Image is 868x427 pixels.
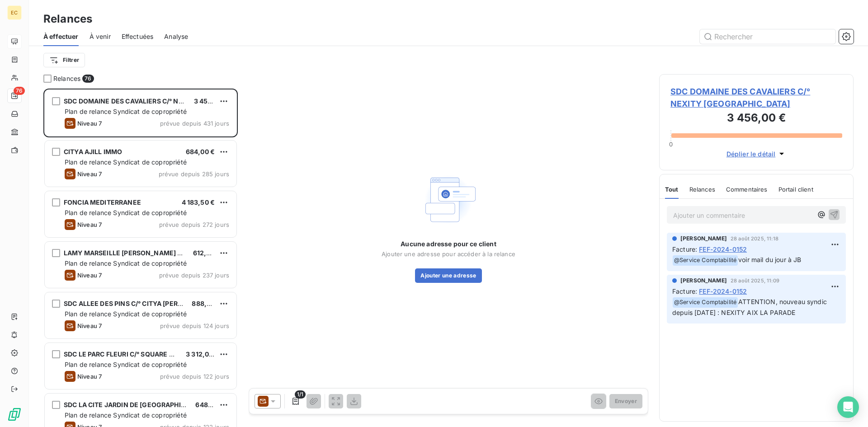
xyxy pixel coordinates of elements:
[699,286,747,296] span: FEF-2024-0152
[64,350,196,358] span: SDC LE PARC FLEURI C/° SQUARE HABITAT
[164,32,188,41] span: Analyse
[64,300,217,307] span: SDC ALLEE DES PINS C/° CITYA [PERSON_NAME]
[77,322,102,329] span: Niveau 7
[43,32,79,41] span: À effectuer
[672,286,697,296] span: Facture :
[122,32,154,41] span: Effectuées
[64,97,266,105] span: SDC DOMAINE DES CAVALIERS C/° NEXITY [GEOGRAPHIC_DATA]
[7,407,22,422] img: Logo LeanPay
[670,110,842,128] h3: 3 456,00 €
[90,32,111,41] span: À venir
[77,170,102,178] span: Niveau 7
[64,401,251,408] span: SDC LA CITE JARDIN DE [GEOGRAPHIC_DATA] C/° AUXITIME
[195,401,224,408] span: 648,00 €
[669,141,673,148] span: 0
[159,272,229,279] span: prévue depuis 237 jours
[672,298,829,316] span: ATTENTION, nouveau syndic depuis [DATE] : NEXITY AIX LA PARADE
[160,373,229,380] span: prévue depuis 122 jours
[726,186,768,193] span: Commentaires
[401,239,496,249] span: Aucune adresse pour ce client
[193,249,221,257] span: 612,00 €
[65,361,187,368] span: Plan de relance Syndicat de copropriété
[65,259,187,267] span: Plan de relance Syndicat de copropriété
[43,89,238,427] div: grid
[700,29,835,44] input: Rechercher
[731,236,778,241] span: 28 août 2025, 11:18
[64,198,141,206] span: FONCIA MEDITERRANEE
[159,221,229,228] span: prévue depuis 272 jours
[382,250,515,258] span: Ajouter une adresse pour accéder à la relance
[673,255,738,266] span: @ Service Comptabilité
[77,120,102,127] span: Niveau 7
[186,148,215,155] span: 684,00 €
[731,278,779,283] span: 28 août 2025, 11:09
[43,53,85,67] button: Filtrer
[77,373,102,380] span: Niveau 7
[194,97,229,105] span: 3 456,00 €
[160,120,229,127] span: prévue depuis 431 jours
[295,390,306,399] span: 1/1
[415,268,481,283] button: Ajouter une adresse
[65,108,187,115] span: Plan de relance Syndicat de copropriété
[64,249,219,257] span: LAMY MARSEILLE [PERSON_NAME] VELODROME
[778,186,813,193] span: Portail client
[65,158,187,166] span: Plan de relance Syndicat de copropriété
[724,149,789,159] button: Déplier le détail
[53,74,80,83] span: Relances
[160,322,229,329] span: prévue depuis 124 jours
[609,394,642,408] button: Envoyer
[699,244,747,254] span: FEF-2024-0152
[726,149,776,159] span: Déplier le détail
[77,272,102,279] span: Niveau 7
[65,411,187,419] span: Plan de relance Syndicat de copropriété
[420,171,477,229] img: Empty state
[7,5,22,20] div: EC
[182,198,215,206] span: 4 183,50 €
[738,256,801,263] span: voir mail du jour à JB
[64,148,122,155] span: CITYA AJILL IMMO
[680,277,727,285] span: [PERSON_NAME]
[665,186,679,193] span: Tout
[670,85,842,110] span: SDC DOMAINE DES CAVALIERS C/° NEXITY [GEOGRAPHIC_DATA]
[680,235,727,243] span: [PERSON_NAME]
[689,186,715,193] span: Relances
[14,87,25,95] span: 76
[672,244,697,254] span: Facture :
[43,11,92,27] h3: Relances
[77,221,102,228] span: Niveau 7
[186,350,219,358] span: 3 312,00 €
[837,396,859,418] div: Open Intercom Messenger
[65,209,187,216] span: Plan de relance Syndicat de copropriété
[82,75,94,83] span: 76
[159,170,229,178] span: prévue depuis 285 jours
[192,300,221,307] span: 888,00 €
[65,310,187,318] span: Plan de relance Syndicat de copropriété
[673,297,738,308] span: @ Service Comptabilité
